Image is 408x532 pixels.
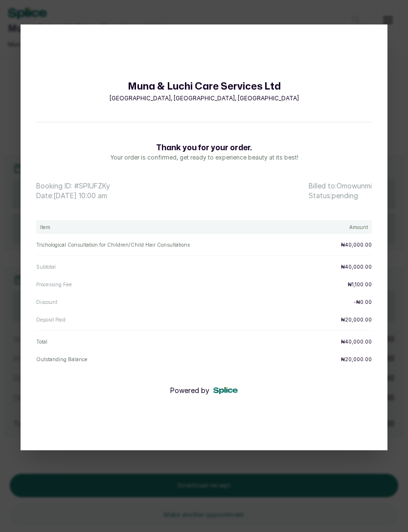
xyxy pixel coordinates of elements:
[309,191,372,201] p: Status: pending
[156,142,252,154] h2: Thank you for your order.
[110,94,299,102] p: [GEOGRAPHIC_DATA], [GEOGRAPHIC_DATA], [GEOGRAPHIC_DATA]
[341,242,372,248] p: ₦40,000.00
[128,79,281,94] h1: Muna & Luchi Care Services Ltd
[341,339,372,345] p: ₦40,000.00
[36,281,72,287] p: Processing Fee
[36,299,57,305] p: Discount
[36,242,190,248] p: Trichological Consultation for Children/Child Hair Consultation x
[40,224,50,230] p: Item
[341,356,372,362] p: ₦20,000.00
[349,224,368,230] p: Amount
[354,299,372,305] p: - ₦0.00
[348,281,372,287] p: ₦1,100.00
[36,191,110,201] p: Date: [DATE] 10:00 am
[36,264,56,270] p: Subtotal
[36,339,47,345] p: Total
[36,181,110,191] p: Booking ID: # SPlUFZKy
[309,181,372,191] p: Billed to: Omowunmi
[170,386,209,395] p: Powered by
[341,264,372,270] p: ₦40,000.00
[110,154,298,162] p: Your order is confirmed, get ready to experience beauty at its best!
[36,356,88,362] p: Outstanding Balance
[36,317,66,323] p: Deposit Paid
[341,317,372,323] p: ₦20,000.00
